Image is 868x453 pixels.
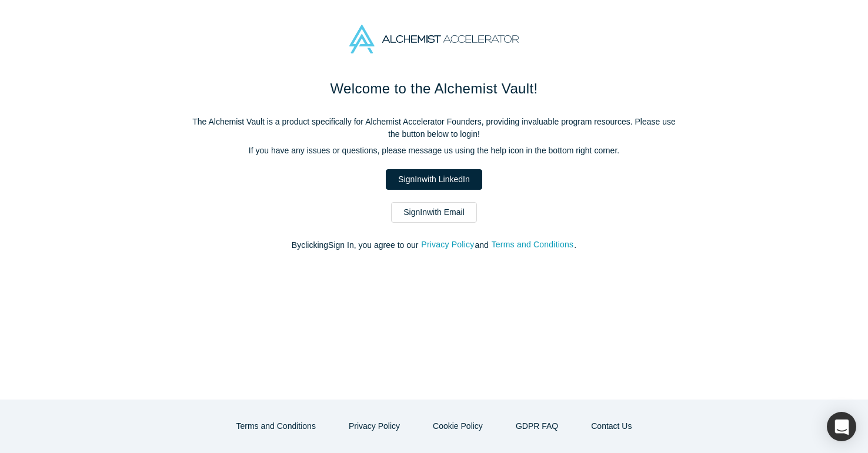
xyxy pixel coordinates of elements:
[579,416,644,437] a: Contact Us
[224,416,328,437] button: Terms and Conditions
[491,238,575,251] button: Terms and Conditions
[420,416,495,437] button: Cookie Policy
[349,25,519,53] img: Alchemist Accelerator Logo
[187,78,681,99] h1: Welcome to the Alchemist Vault!
[187,116,681,140] p: The Alchemist Vault is a product specifically for Alchemist Accelerator Founders, providing inval...
[187,239,681,251] p: By clicking Sign In , you agree to our and .
[386,169,482,190] a: SignInwith LinkedIn
[187,145,681,157] p: If you have any issues or questions, please message us using the help icon in the bottom right co...
[503,416,570,437] a: GDPR FAQ
[391,202,477,223] a: SignInwith Email
[336,416,412,437] button: Privacy Policy
[420,238,475,251] button: Privacy Policy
